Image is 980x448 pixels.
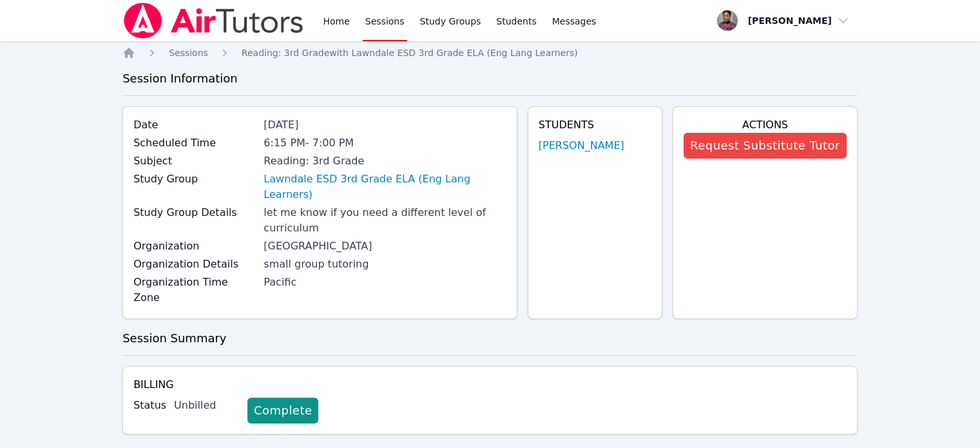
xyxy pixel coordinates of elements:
[133,257,256,272] label: Organization Details
[242,46,578,59] a: Reading: 3rd Gradewith Lawndale ESD 3rd Grade ELA (Eng Lang Learners)
[133,153,256,169] label: Subject
[552,15,597,28] span: Messages
[684,117,847,133] h4: Actions
[264,153,506,169] div: Reading: 3rd Grade
[169,48,208,58] span: Sessions
[169,46,208,59] a: Sessions
[174,398,237,413] div: Unbilled
[133,275,256,306] label: Organization Time Zone
[539,117,651,133] h4: Students
[133,171,256,187] label: Study Group
[122,3,305,39] img: Air Tutors
[264,239,506,254] div: [GEOGRAPHIC_DATA]
[539,138,624,153] a: [PERSON_NAME]
[264,171,506,202] a: Lawndale ESD 3rd Grade ELA (Eng Lang Learners)
[264,257,506,272] div: small group tutoring
[133,398,166,413] label: Status
[264,275,506,290] div: Pacific
[133,117,256,133] label: Date
[133,205,256,220] label: Study Group Details
[122,329,858,347] h3: Session Summary
[242,48,578,58] span: Reading: 3rd Grade with Lawndale ESD 3rd Grade ELA (Eng Lang Learners)
[264,117,506,133] div: [DATE]
[247,398,318,424] a: Complete
[133,135,256,151] label: Scheduled Time
[264,135,506,151] div: 6:15 PM - 7:00 PM
[122,70,858,88] h3: Session Information
[133,239,256,254] label: Organization
[133,377,847,393] h4: Billing
[684,133,847,159] button: Request Substitute Tutor
[264,205,506,236] div: let me know if you need a different level of curriculum
[122,46,858,59] nav: Breadcrumb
